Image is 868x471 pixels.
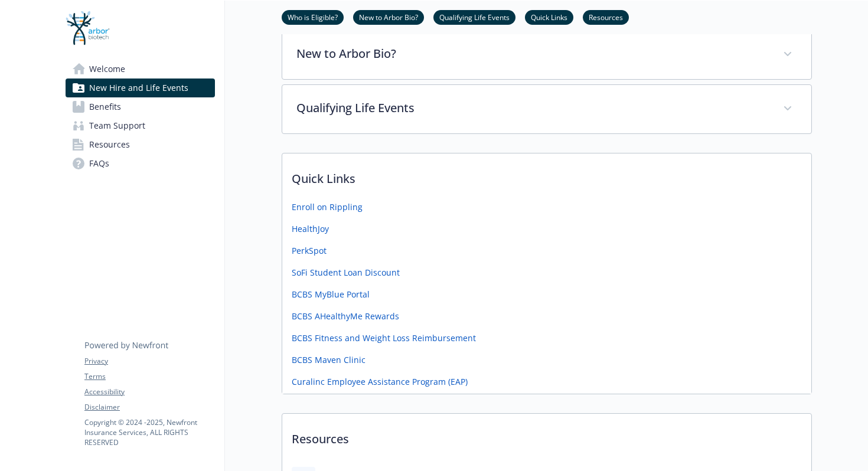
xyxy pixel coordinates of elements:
a: Team Support [66,116,215,135]
a: FAQs [66,154,215,173]
a: New Hire and Life Events [66,78,215,97]
a: Who is Eligible? [282,11,344,22]
a: Curalinc Employee Assistance Program (EAP) [292,375,468,388]
p: Qualifying Life Events [296,99,769,117]
a: Privacy [84,356,214,367]
span: Resources [89,135,130,154]
a: BCBS Maven Clinic [292,354,366,366]
a: Accessibility [84,387,214,397]
a: New to Arbor Bio? [353,11,424,22]
a: Benefits [66,97,215,116]
a: BCBS AHealthyMe Rewards [292,310,399,322]
span: Welcome [89,60,125,78]
a: Quick Links [525,11,573,22]
a: BCBS Fitness and Weight Loss Reimbursement [292,332,476,344]
a: Enroll on Rippling [292,201,363,213]
p: New to Arbor Bio? [296,45,769,63]
p: Copyright © 2024 - 2025 , Newfront Insurance Services, ALL RIGHTS RESERVED [84,417,214,447]
span: New Hire and Life Events [89,78,188,97]
p: Quick Links [282,153,811,197]
span: Team Support [89,116,145,135]
div: Qualifying Life Events [282,85,811,133]
a: PerkSpot [292,244,327,257]
p: Resources [282,414,811,457]
a: Resources [583,11,629,22]
a: HealthJoy [292,223,329,235]
a: BCBS MyBlue Portal [292,288,370,300]
a: Terms [84,371,214,382]
a: Qualifying Life Events [433,11,515,22]
a: SoFi Student Loan Discount [292,266,400,279]
a: Disclaimer [84,402,214,413]
div: New to Arbor Bio? [282,31,811,79]
span: FAQs [89,154,109,173]
a: Resources [66,135,215,154]
a: Welcome [66,60,215,78]
span: Benefits [89,97,121,116]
